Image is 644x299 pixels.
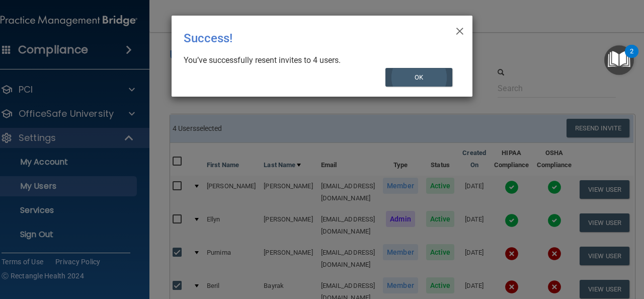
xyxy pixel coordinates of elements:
div: You’ve successfully resent invites to 4 users. [184,55,452,66]
span: × [455,20,464,40]
button: OK [385,68,453,87]
div: Success! [184,24,419,53]
div: 2 [630,51,633,64]
iframe: Drift Widget Chat Controller [594,230,632,268]
button: Open Resource Center, 2 new notifications [604,45,634,75]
